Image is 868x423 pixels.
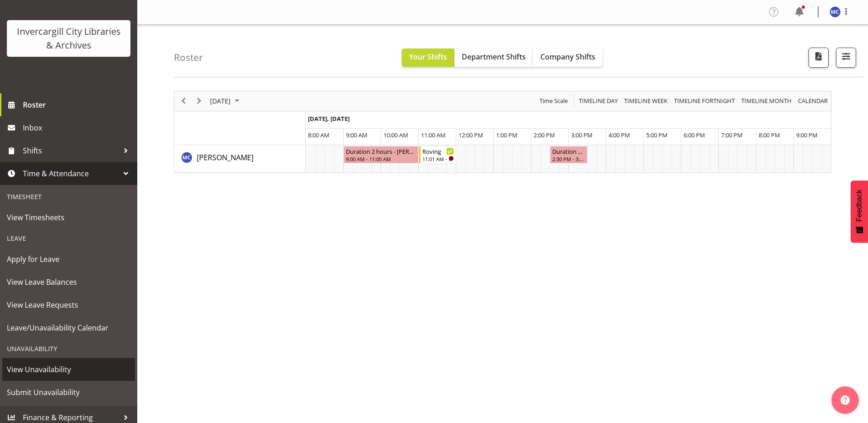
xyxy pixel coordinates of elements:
[7,363,130,376] span: View Unavailability
[673,95,736,107] span: Timeline Fortnight
[609,131,630,139] span: 4:00 PM
[623,95,669,107] button: Timeline Week
[7,275,130,289] span: View Leave Balances
[193,95,205,107] button: Next
[851,180,868,243] button: Feedback - Show survey
[462,52,526,62] span: Department Shifts
[422,146,454,156] div: Roving
[2,293,135,316] a: View Leave Requests
[346,131,367,139] span: 9:00 AM
[7,385,130,399] span: Submit Unavailability
[197,152,253,163] span: [PERSON_NAME]
[2,358,135,381] a: View Unavailability
[836,48,856,68] button: Filter Shifts
[2,229,135,248] div: Leave
[308,131,329,139] span: 8:00 AM
[552,146,585,156] div: Duration 1 hours - [PERSON_NAME]
[2,316,135,339] a: Leave/Unavailability Calendar
[759,131,780,139] span: 8:00 PM
[740,95,793,107] span: Timeline Month
[308,114,350,123] span: [DATE], [DATE]
[7,298,130,312] span: View Leave Requests
[2,248,135,271] a: Apply for Leave
[197,152,253,163] a: [PERSON_NAME]
[684,131,705,139] span: 6:00 PM
[409,52,447,62] span: Your Shifts
[422,155,454,163] div: 11:01 AM - 12:00 PM
[855,190,863,222] span: Feedback
[23,121,133,135] span: Inbox
[841,396,850,405] img: help-xxl-2.png
[454,49,533,67] button: Department Shifts
[796,131,818,139] span: 9:00 PM
[623,95,669,107] span: Timeline Week
[496,131,518,139] span: 1:00 PM
[174,52,203,63] h4: Roster
[534,131,555,139] span: 2:00 PM
[673,95,737,107] button: Fortnight
[538,95,570,107] button: Time Scale
[383,131,408,139] span: 10:00 AM
[7,211,130,224] span: View Timesheets
[16,25,121,52] div: Invercargill City Libraries & Archives
[552,155,585,163] div: 2:30 PM - 3:30 PM
[2,381,135,404] a: Submit Unavailability
[191,92,207,111] div: next period
[207,92,245,111] div: October 8, 2025
[540,52,595,62] span: Company Shifts
[346,146,416,156] div: Duration 2 hours - [PERSON_NAME]
[176,92,191,111] div: previous period
[174,145,306,173] td: Aurora Catu resource
[346,155,416,163] div: 9:00 AM - 11:00 AM
[740,95,793,107] button: Timeline Month
[797,95,830,107] button: Month
[421,131,446,139] span: 11:00 AM
[7,321,130,335] span: Leave/Unavailability Calendar
[402,49,454,67] button: Your Shifts
[646,131,668,139] span: 5:00 PM
[2,271,135,293] a: View Leave Balances
[306,145,831,173] table: Timeline Day of October 8, 2025
[209,95,243,107] button: October 2025
[23,98,133,112] span: Roster
[571,131,593,139] span: 3:00 PM
[458,131,483,139] span: 12:00 PM
[2,206,135,229] a: View Timesheets
[209,95,232,107] span: [DATE]
[797,95,829,107] span: calendar
[23,144,119,157] span: Shifts
[344,146,419,163] div: Aurora Catu"s event - Duration 2 hours - Aurora Catu Begin From Wednesday, October 8, 2025 at 9:0...
[23,167,119,180] span: Time & Attendance
[2,187,135,206] div: Timesheet
[174,91,831,173] div: Timeline Day of October 8, 2025
[2,339,135,358] div: Unavailability
[577,95,620,107] button: Timeline Day
[830,6,841,17] img: maria-catu11656.jpg
[539,95,569,107] span: Time Scale
[809,48,829,68] button: Download a PDF of the roster for the current day
[178,95,190,107] button: Previous
[7,252,130,266] span: Apply for Leave
[721,131,743,139] span: 7:00 PM
[533,49,603,67] button: Company Shifts
[578,95,619,107] span: Timeline Day
[419,146,456,163] div: Aurora Catu"s event - Roving Begin From Wednesday, October 8, 2025 at 11:01:00 AM GMT+13:00 Ends ...
[550,146,588,163] div: Aurora Catu"s event - Duration 1 hours - Aurora Catu Begin From Wednesday, October 8, 2025 at 2:3...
